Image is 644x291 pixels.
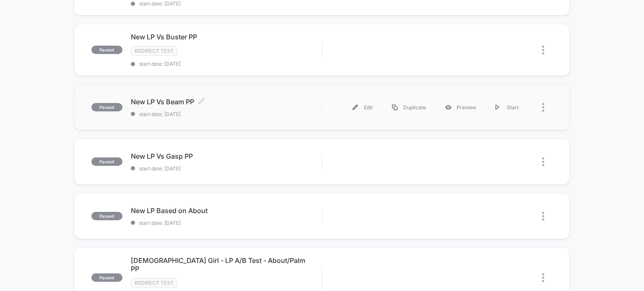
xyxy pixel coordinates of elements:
img: menu [496,105,500,110]
span: New LP Based on About [131,206,322,215]
span: start date: [DATE] [131,165,322,172]
div: Start [486,98,528,117]
img: close [542,157,544,166]
img: close [542,273,544,282]
span: paused [91,212,122,220]
span: paused [91,273,122,282]
div: Preview [436,98,486,117]
span: start date: [DATE] [131,111,322,117]
img: close [542,46,544,54]
span: start date: [DATE] [131,0,322,7]
div: Edit [343,98,382,117]
span: start date: [DATE] [131,220,322,226]
span: New LP Vs Beam PP [131,98,322,106]
div: Duplicate [382,98,436,117]
span: Redirect Test [131,46,177,56]
img: menu [353,105,358,110]
img: close [542,212,544,221]
span: New LP Vs Gasp PP [131,152,322,160]
span: start date: [DATE] [131,61,322,67]
span: [DEMOGRAPHIC_DATA] Girl - LP A/B Test - About/Palm PP [131,256,322,273]
img: close [542,103,544,112]
span: paused [91,46,122,54]
img: menu [392,105,397,110]
span: paused [91,103,122,111]
span: paused [91,157,122,166]
span: New LP Vs Buster PP [131,33,322,41]
span: Redirect Test [131,278,177,288]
